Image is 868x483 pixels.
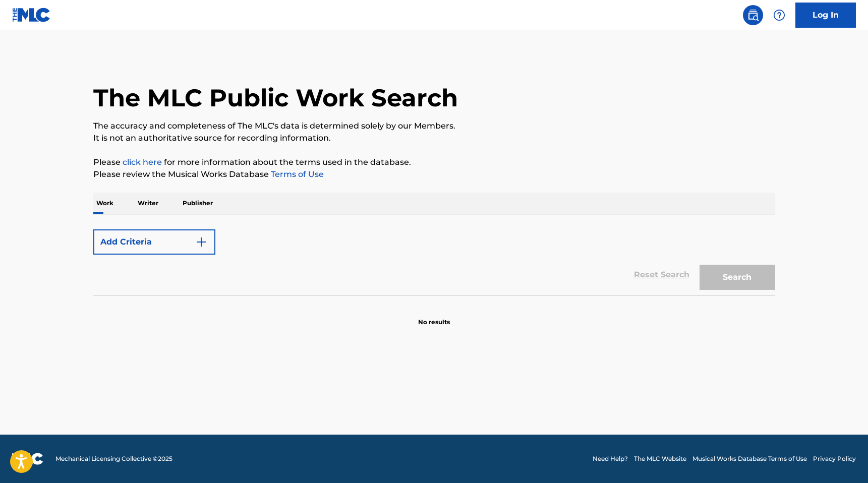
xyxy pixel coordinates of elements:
[747,9,759,21] img: search
[12,453,43,465] img: logo
[743,5,763,25] a: Public Search
[93,156,775,168] p: Please for more information about the terms used in the database.
[93,229,215,255] button: Add Criteria
[12,8,51,22] img: MLC Logo
[769,5,789,25] div: Help
[55,454,172,463] span: Mechanical Licensing Collective © 2025
[634,454,686,463] a: The MLC Website
[692,454,807,463] a: Musical Works Database Terms of Use
[93,224,775,295] form: Search Form
[180,193,216,214] p: Publisher
[269,169,324,179] a: Terms of Use
[93,193,117,214] p: Work
[813,454,856,463] a: Privacy Policy
[135,193,161,214] p: Writer
[418,306,450,327] p: No results
[195,236,207,248] img: 9d2ae6d4665cec9f34b9.svg
[795,3,856,28] a: Log In
[93,83,458,113] h1: The MLC Public Work Search
[593,454,628,463] a: Need Help?
[773,9,785,21] img: help
[93,120,775,132] p: The accuracy and completeness of The MLC's data is determined solely by our Members.
[93,168,775,180] p: Please review the Musical Works Database
[93,132,775,144] p: It is not an authoritative source for recording information.
[123,157,162,167] a: click here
